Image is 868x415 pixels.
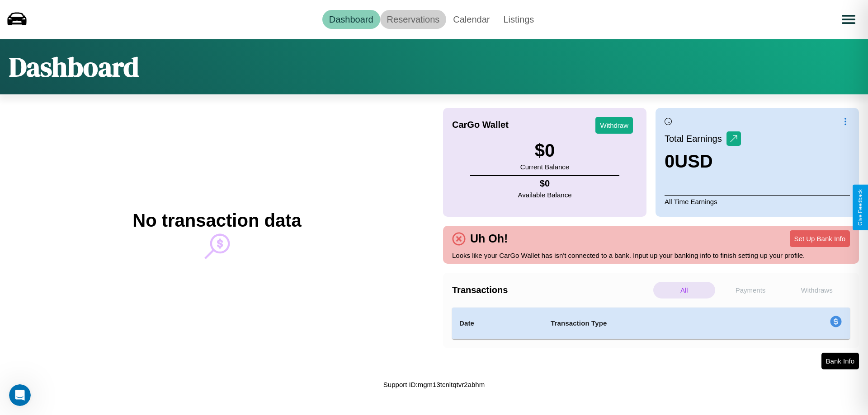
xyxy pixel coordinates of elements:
h4: Transactions [452,285,651,295]
button: Withdraw [595,117,633,134]
h4: Uh Oh! [466,232,512,245]
h3: 0 USD [665,151,741,172]
div: Give Feedback [857,189,863,226]
p: Withdraws [786,282,848,298]
p: Support ID: mgm13tcnltqtvr2abhm [383,378,485,391]
button: Set Up Bank Info [790,230,850,247]
a: Calendar [446,10,496,29]
h1: Dashboard [9,48,139,85]
h4: CarGo Wallet [452,120,509,130]
p: Total Earnings [665,131,726,147]
iframe: Intercom live chat [9,384,31,406]
p: Available Balance [518,189,572,201]
h4: $ 0 [518,178,572,189]
p: All Time Earnings [665,195,850,208]
table: simple table [452,308,850,339]
h2: No transaction data [132,210,301,231]
h4: Date [459,318,536,329]
a: Reservations [380,10,447,29]
p: All [653,282,715,298]
p: Payments [720,282,782,298]
button: Bank Info [821,353,859,369]
a: Dashboard [322,10,380,29]
h3: $ 0 [520,140,569,161]
button: Open menu [836,7,861,32]
p: Current Balance [520,161,569,173]
a: Listings [496,10,541,29]
h4: Transaction Type [551,318,756,329]
p: Looks like your CarGo Wallet has isn't connected to a bank. Input up your banking info to finish ... [452,249,850,261]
